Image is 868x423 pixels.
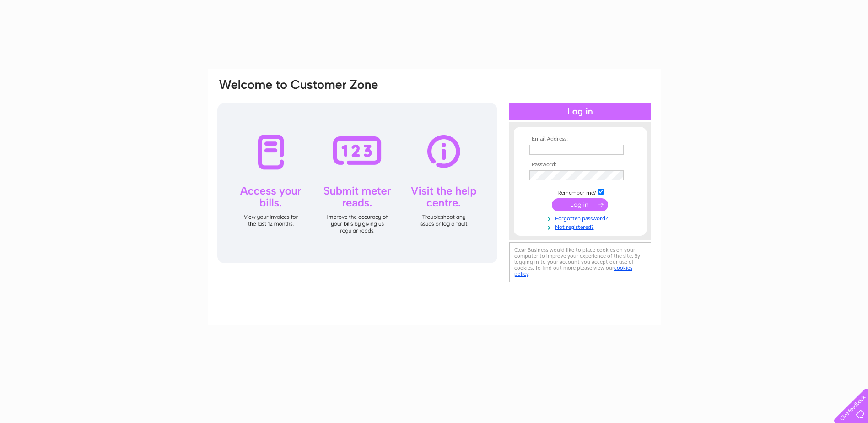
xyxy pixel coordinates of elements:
[527,162,633,168] th: Password:
[552,198,608,211] input: Submit
[529,222,633,231] a: Not registered?
[514,265,632,277] a: cookies policy
[509,242,651,282] div: Clear Business would like to place cookies on your computer to improve your experience of the sit...
[527,136,633,142] th: Email Address:
[529,213,633,222] a: Forgotten password?
[527,187,633,196] td: Remember me?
